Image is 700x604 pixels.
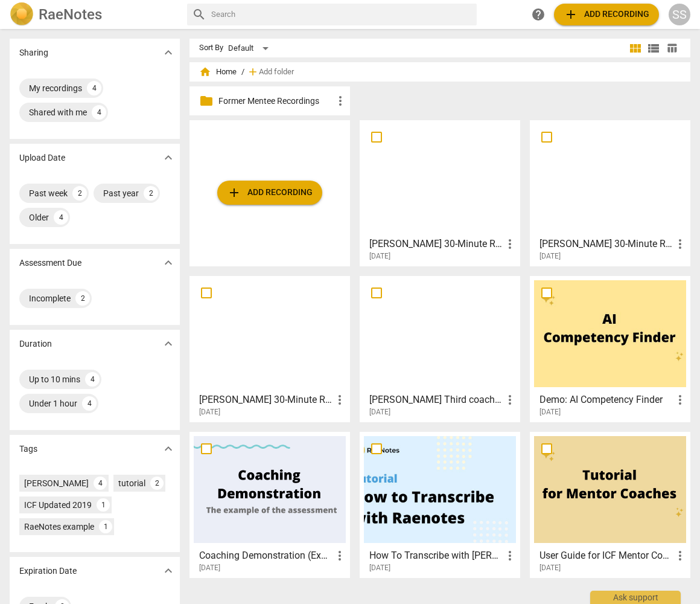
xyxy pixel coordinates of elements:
a: Coaching Demonstration (Example)[DATE] [194,436,346,573]
span: more_vert [673,393,687,407]
button: Show more [159,440,177,458]
h3: Coaching Demonstration (Example) [199,548,332,563]
a: Demo: AI Competency Finder[DATE] [534,280,686,417]
div: 4 [85,372,100,387]
div: ICF Updated 2019 [24,499,92,511]
div: SS [669,4,690,25]
div: 2 [144,186,158,201]
div: 4 [94,477,107,490]
span: [DATE] [199,563,220,573]
button: Show more [159,149,177,167]
div: Shared with me [29,106,87,118]
button: List view [644,39,663,57]
h3: Demo: AI Competency Finder [539,393,673,407]
span: expand_more [161,442,176,456]
input: Search [211,5,472,24]
button: Table view [663,39,681,57]
button: Show more [159,43,177,62]
p: Tags [19,443,37,455]
span: search [192,7,206,22]
h3: Lovisa Målerin 30-Minute Recording [539,237,673,251]
span: help [531,7,546,22]
div: 4 [92,105,106,120]
div: 2 [75,291,90,306]
span: add [564,7,578,22]
div: Past year [103,187,139,199]
img: Logo [10,2,34,27]
h3: Jenay Karlson 30-Minute Recording [369,237,503,251]
div: 2 [150,477,164,490]
div: 4 [87,81,101,95]
span: expand_more [161,150,176,165]
span: more_vert [673,548,687,563]
p: Duration [19,338,52,350]
button: Upload [217,181,322,205]
p: Sharing [19,47,48,59]
span: more_vert [333,94,348,108]
a: LogoRaeNotes [10,2,177,27]
a: [PERSON_NAME] 30-Minute Recording[DATE] [534,124,686,261]
span: expand_more [161,564,176,578]
p: Upload Date [19,152,65,164]
span: more_vert [503,548,517,563]
a: [PERSON_NAME] 30-Minute Recording[DATE] [194,280,346,417]
a: Help [527,4,549,25]
div: Sort By [199,43,223,53]
span: Add folder [259,68,294,77]
span: [DATE] [369,407,390,417]
div: 1 [99,520,112,533]
div: Past week [29,187,68,199]
p: Former Mentee Recordings [218,95,333,108]
span: Add recording [227,185,313,200]
div: Default [228,39,273,58]
div: RaeNotes example [24,521,94,533]
span: expand_more [161,45,176,60]
span: more_vert [503,237,517,251]
div: Up to 10 mins [29,373,80,385]
button: Upload [554,4,659,25]
span: add [227,185,241,200]
div: My recordings [29,82,82,94]
a: [PERSON_NAME] 30-Minute Recording[DATE] [364,124,516,261]
div: 1 [97,498,110,512]
span: home [199,66,211,78]
h3: How To Transcribe with RaeNotes [369,548,503,563]
span: expand_more [161,336,176,351]
p: Expiration Date [19,565,77,577]
h3: Sarah P Third coaching Transcript [369,393,503,407]
a: How To Transcribe with [PERSON_NAME][DATE] [364,436,516,573]
span: [DATE] [199,407,220,417]
button: Show more [159,562,177,580]
span: more_vert [332,548,347,563]
div: Incomplete [29,292,71,304]
h3: User Guide for ICF Mentor Coaches [539,548,673,563]
span: folder [199,94,214,108]
span: more_vert [332,393,347,407]
h3: Karin Johnson 30-Minute Recording [199,393,332,407]
span: more_vert [503,393,517,407]
span: [DATE] [369,251,390,262]
div: Ask support [590,591,681,604]
a: [PERSON_NAME] Third coaching Transcript[DATE] [364,280,516,417]
span: [DATE] [539,251,561,262]
button: Show more [159,254,177,272]
div: 4 [54,210,68,225]
h2: RaeNotes [39,6,102,23]
span: expand_more [161,255,176,270]
button: Show more [159,335,177,353]
span: add [247,66,259,78]
span: / [241,68,244,77]
span: view_list [646,41,661,56]
span: Add recording [564,7,649,22]
span: [DATE] [539,407,561,417]
span: [DATE] [369,563,390,573]
p: Assessment Due [19,257,81,269]
div: tutorial [118,477,145,489]
div: 4 [82,396,97,411]
span: table_chart [666,42,678,54]
span: Home [199,66,237,78]
div: Older [29,211,49,223]
span: [DATE] [539,563,561,573]
div: [PERSON_NAME] [24,477,89,489]
a: User Guide for ICF Mentor Coaches[DATE] [534,436,686,573]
